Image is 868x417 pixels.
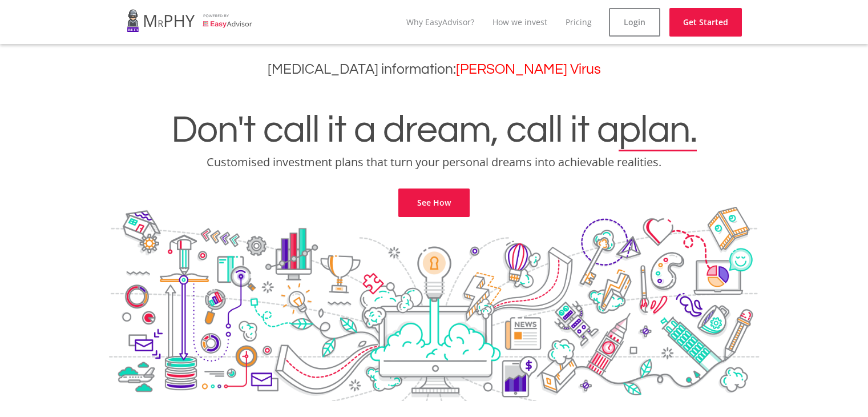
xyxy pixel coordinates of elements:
a: Pricing [566,17,592,27]
a: Why EasyAdvisor? [406,17,474,27]
a: Login [609,8,660,37]
span: plan. [619,111,697,150]
p: Customised investment plans that turn your personal dreams into achievable realities. [9,154,859,170]
h3: [MEDICAL_DATA] information: [9,61,859,78]
a: See How [398,189,470,217]
h1: Don't call it a dream, call it a [9,111,859,150]
a: [PERSON_NAME] Virus [456,62,601,77]
a: Get Started [669,8,742,37]
a: How we invest [492,17,547,27]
